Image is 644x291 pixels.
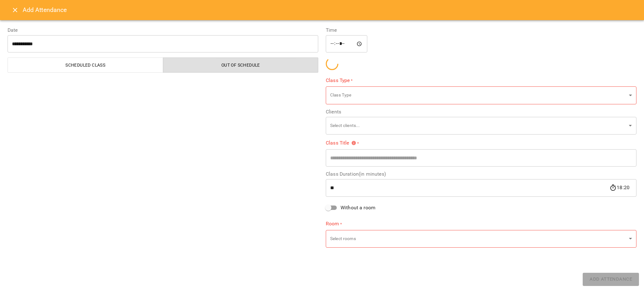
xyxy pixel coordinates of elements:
div: Class Type [326,86,636,104]
button: Close [8,3,23,18]
p: Select clients... [330,123,626,129]
div: Select clients... [326,117,636,135]
label: Clients [326,109,636,114]
span: Class Title [326,140,356,145]
label: Room [326,220,636,228]
div: Select rooms [326,230,636,248]
span: Without a room [341,204,375,211]
label: Class Type [326,77,636,84]
span: Out of Schedule [167,61,315,69]
p: Select rooms [330,236,626,242]
label: Time [326,28,636,33]
svg: Please specify class title or select clients [351,140,356,145]
span: Scheduled class [12,61,159,69]
h6: Add Attendance [23,5,636,15]
label: Class Duration(in minutes) [326,172,636,177]
button: Scheduled class [8,58,163,73]
label: Date [8,28,318,33]
button: Out of Schedule [163,58,319,73]
p: Class Type [330,92,626,98]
